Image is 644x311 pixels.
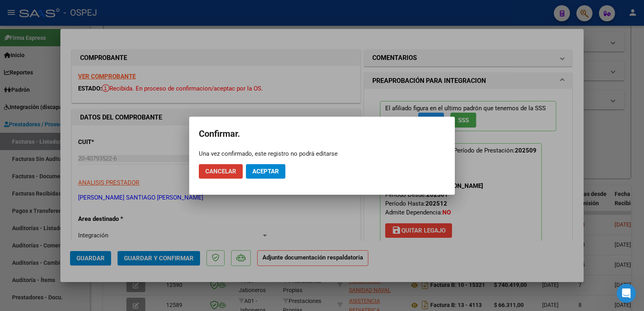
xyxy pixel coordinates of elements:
[205,168,236,175] span: Cancelar
[199,164,243,179] button: Cancelar
[252,168,279,175] span: Aceptar
[617,284,636,303] iframe: Intercom live chat
[246,164,285,179] button: Aceptar
[199,126,445,142] h2: Confirmar.
[199,150,445,158] div: Una vez confirmado, este registro no podrá editarse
